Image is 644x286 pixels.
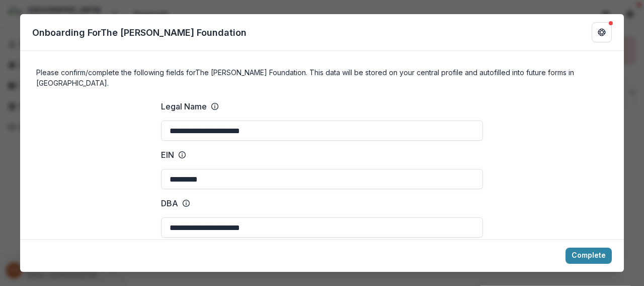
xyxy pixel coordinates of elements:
p: EIN [161,149,174,161]
button: Get Help [592,22,612,42]
button: Complete [566,248,612,264]
h4: Please confirm/complete the following fields for The [PERSON_NAME] Foundation . This data will be... [36,67,608,88]
p: Legal Name [161,100,207,112]
p: Onboarding For The [PERSON_NAME] Foundation [32,26,247,39]
p: DBA [161,197,178,209]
